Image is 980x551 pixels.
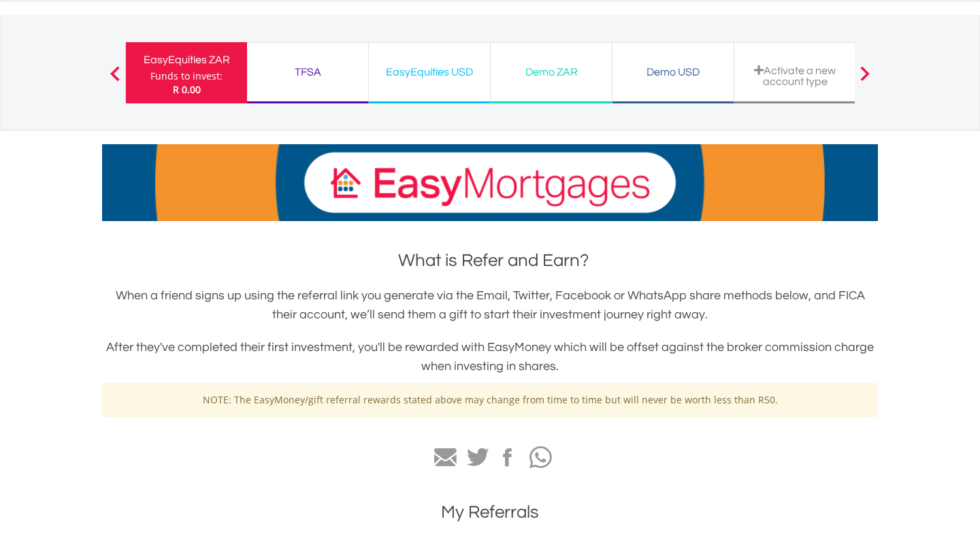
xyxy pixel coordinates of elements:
h3: When a friend signs up using the referral link you generate via the Email, Twitter, Facebook or W... [102,286,878,324]
span: R 0.00 [173,83,201,96]
div: EasyEquities USD [377,63,482,82]
h3: After they've completed their first investment, you'll be rewarded with EasyMoney which will be o... [102,338,878,376]
h1: My Referrals [102,500,878,524]
div: TFSA [255,63,360,82]
div: Activate a new account type [742,65,847,87]
div: Funds to invest: [150,69,223,83]
div: EasyEquities ZAR [134,50,239,69]
div: Demo ZAR [499,63,604,82]
span: What is Refer and Earn? [398,252,589,269]
img: EasyMortage Promotion Banner [102,144,878,221]
div: Demo USD [621,63,725,82]
p: NOTE: The EasyMoney/gift referral rewards stated above may change from time to time but will neve... [112,393,868,407]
